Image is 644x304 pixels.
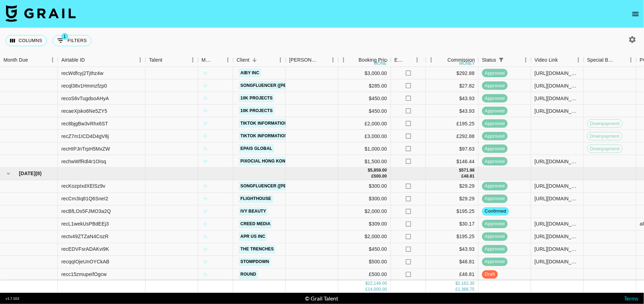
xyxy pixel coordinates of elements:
a: TikTok Information Technologies UK Limited [239,119,351,128]
div: $48.81 [426,256,479,268]
button: Sort [162,55,172,65]
div: £292.88 [426,130,479,143]
div: recoS6vTugdsoAHyA [61,95,109,102]
div: £195.25 [426,117,479,130]
a: 10k Projects [239,94,274,103]
div: £ [461,174,464,180]
div: $30.17 [426,218,479,230]
button: Sort [438,55,447,65]
div: $300.00 [338,180,391,193]
div: https://www.tiktok.com/@klovoxo/video/7546790179160247566?is_from_webapp=1&sender_device=pc&web_i... [535,258,580,265]
button: Sort [28,55,38,65]
a: Terms [624,295,638,302]
span: approved [482,145,508,152]
span: draft [482,271,498,278]
div: Expenses: Remove Commission? [394,53,404,67]
div: 500.00 [374,174,387,180]
div: $43.93 [426,92,479,105]
div: https://www.tiktok.com/@maduckss/video/7548204142209010952?is_from_webapp=1&sender_device=pc&web_... [535,221,580,228]
div: Client [237,53,250,67]
button: Menu [412,55,422,65]
div: $146.44 [426,155,479,168]
div: Special Booking Type [587,53,616,67]
div: https://www.tiktok.com/@klovoxo/video/7541598012364066062?is_from_webapp=1&sender_device=pc&web_i... [535,108,580,115]
div: $2,000.00 [338,205,391,218]
div: Month Due [4,53,28,67]
div: 14,000.00 [368,286,387,292]
div: money [374,61,390,65]
a: AIBY Inc [239,69,261,77]
div: $195.25 [426,230,479,243]
div: 48.81 [464,174,475,180]
div: $450.00 [338,105,391,117]
a: Creed Media [239,220,272,228]
div: Expenses: Remove Commission? [391,53,426,67]
a: Stompdown [239,257,271,266]
div: $1,000.00 [338,143,391,155]
div: $195.25 [426,205,479,218]
div: £48.81 [426,268,479,281]
button: Sort [506,55,516,65]
div: $29.29 [426,193,479,205]
button: Select columns [6,35,47,46]
div: $ [459,168,462,174]
span: approved [482,221,508,228]
div: $300.00 [338,193,391,205]
div: recEDVFsrADAKvi9K [61,246,109,253]
div: https://www.tiktok.com/@klovoxo/video/7540798555607354679?is_from_webapp=1&sender_device=pc&web_i... [535,95,580,102]
div: recaeXjsko6Ne5ZY5 [61,108,107,115]
div: $450.00 [338,92,391,105]
div: Talent [149,53,162,67]
span: Downpayment [588,120,622,127]
div: v 1.7.103 [6,296,19,301]
div: https://www.tiktok.com/@joslyn_12345678910/video/7551579526300486943?is_from_webapp=1&sender_devi... [535,233,580,240]
div: https://www.tiktok.com/@maddywgracee/video/7552618745231838495?_r=1&_t=ZP-8zv4mOglANy [535,70,580,77]
button: Sort [616,55,626,65]
span: Downpayment [588,145,622,152]
span: approved [482,133,508,139]
div: Booking Price [359,53,389,67]
div: Manager [202,53,213,67]
div: © Grail Talent [305,295,338,302]
span: approved [482,82,508,89]
div: Special Booking Type [584,53,636,67]
div: Booker [286,53,338,67]
span: approved [482,246,508,253]
div: $29.29 [426,180,479,193]
div: recBfLOs5FJMO3a2Q [61,208,111,215]
a: Flighthouse [239,194,273,203]
button: hide children [4,169,13,179]
div: recqqIOjeUnOYCkAB [61,258,109,265]
a: 10k Projects [239,106,274,115]
span: approved [482,70,508,76]
div: 5,859.00 [370,168,387,174]
div: $1,500.00 [338,155,391,168]
button: Menu [188,55,198,65]
div: recKozpIxdXElSz9v [61,183,106,190]
div: Commission [447,53,475,67]
button: Menu [426,55,436,65]
span: approved [482,259,508,265]
button: Sort [85,55,95,65]
div: recHIPJnTrpH5MxZW [61,145,110,152]
div: Video Link [535,53,558,67]
div: 22,149.00 [368,280,387,286]
span: [DATE] [19,170,35,177]
div: 571.98 [461,168,475,174]
button: open drawer [629,7,643,21]
a: Songfluencer ([PERSON_NAME]) [239,81,318,90]
div: https://www.instagram.com/reel/DOjVfK5jFaB/ [535,158,580,165]
img: Grail Talent [6,5,76,22]
div: rechwWfRdl4r1OIsq [61,158,106,165]
div: £500.00 [338,268,391,281]
div: £2,000.00 [338,117,391,130]
div: $292.88 [426,67,479,80]
button: Sort [250,55,259,65]
button: Sort [404,55,414,65]
div: $ [368,168,370,174]
div: recL1wekUsPBdEEj3 [61,221,109,228]
span: ( 8 ) [35,170,42,177]
button: Menu [626,55,636,65]
span: approved [482,158,508,165]
div: rectv49ZTZaN4CozR [61,233,109,240]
